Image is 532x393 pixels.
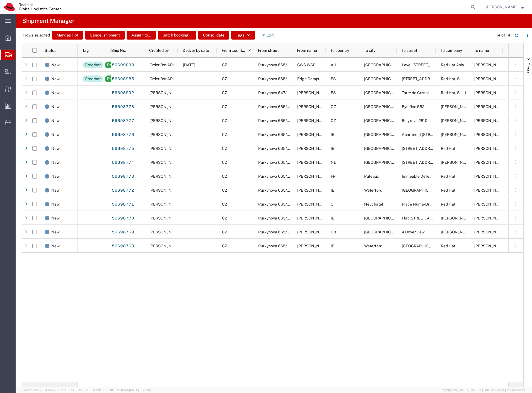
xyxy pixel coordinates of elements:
span: ISAAC/associate security badge [297,174,375,179]
a: 56699008 [112,61,134,70]
span: Purkynova 665/115 [258,174,293,179]
span: CZ [222,230,227,234]
span: 4 Dover view [402,230,425,234]
span: Purkynova 665/115 [258,104,293,109]
span: Ann Templeton [149,104,181,109]
span: Luca Ferrari [474,77,506,81]
span: Order Bot API [149,77,174,81]
a: 56698775 [112,144,134,153]
span: Ship No. [111,48,126,53]
span: Travesera de Gracia No. 11 [402,77,470,81]
span: Lazar Obradovic [474,230,506,234]
button: [PERSON_NAME] [485,4,524,10]
span: ISAAC/associate security badge [297,244,375,248]
span: Client: 2025.18.0-7346316 [92,388,151,392]
span: Deliver by date [183,48,209,53]
span: 1 rows selected [22,32,50,38]
span: New [51,225,60,239]
span: Delia Kewal [474,63,506,67]
span: New [51,114,60,128]
span: Mackenzie Smit [297,91,329,95]
span: IE [331,132,334,137]
button: Exit [257,31,278,40]
span: Server: 2025.18.0-4e47823f9d1 [22,388,89,392]
span: 09/05/2025 [183,63,195,67]
span: CH [331,202,337,206]
button: Assign to... [127,31,156,40]
span: From country [222,48,245,53]
span: CZ [222,77,227,81]
span: Oliver Smakal [474,118,506,123]
span: Purkynova 665/115 [258,244,293,248]
span: To name [474,48,489,53]
span: Bystřice 552 [402,104,424,109]
button: Tags [231,31,255,40]
span: Neuchatel [364,202,383,206]
span: Copyright © [DATE]-[DATE] Agistix Inc., All Rights Reserved [439,388,525,392]
span: New [51,183,60,197]
span: Ann Templeton [149,188,181,192]
span: Jakub Rusz [474,104,506,109]
span: Red Hat, S.L [441,77,463,81]
button: Batch booking... [158,31,196,40]
span: CZ [222,104,227,109]
span: Oliver Smakal [441,118,473,123]
span: Ahmed Bessifi [474,174,506,179]
span: CZ [222,132,227,137]
span: Tag [82,48,89,53]
div: Ready [107,62,118,68]
span: Purkynova 665/115 [258,77,293,81]
span: NL [331,160,336,165]
button: Consolidate [198,31,229,40]
span: IE [331,216,334,220]
span: Kateryna Romashko [474,244,506,248]
span: ISAAC/associate security badge [297,146,375,151]
span: Martijn Zwennes [474,160,506,165]
button: Cancel shipment [85,31,125,40]
div: Orderbot [85,62,101,68]
span: GWS WSD [297,63,316,67]
span: Level 33, 1 Denison Street [402,63,481,67]
span: Reigrova 2810 [402,118,427,123]
span: ISAAC/associate security badge [297,104,375,109]
span: Purkynova 665/115 [258,132,293,137]
span: ES [331,91,336,95]
span: ISAAC/associate security badge [297,216,375,220]
span: Purkynova 665/115 [258,160,293,165]
span: Red Hat, S.L.U. [441,91,467,95]
span: New [51,86,60,100]
a: 56698768 [112,242,134,251]
span: Mackenzie Smit [149,91,181,95]
span: Puteaux [364,174,379,179]
span: Taimur Hafeez [441,216,473,220]
span: Edge Computing EMEA [297,77,339,81]
span: ISAAC/associate security badge [297,230,375,234]
span: Torre de Cristal, Piso 17 [402,91,443,95]
span: New [51,58,60,72]
span: ISAAC/associate security badge [297,188,375,192]
span: Oliver Costello [474,146,506,151]
span: Bystřice [364,104,404,109]
span: Latherusstraat 88 [402,160,439,165]
span: Lazar Obradovic [441,230,473,234]
span: Agnes Amez-Droz [474,202,506,206]
a: 56698902 [112,89,134,97]
span: [DATE] 08:10:16 [129,388,151,392]
span: Ann Templeton [149,202,181,206]
span: CZ [222,216,227,220]
span: Purkynova 665/115 [258,118,293,123]
a: 56698776 [112,130,134,139]
span: Ricardo Alvaro [474,188,506,192]
span: Ann Templeton [149,118,181,123]
a: 56698774 [112,158,134,167]
span: IE [331,146,334,151]
a: 56698771 [112,200,134,209]
span: Communication House, Cork Road [402,188,442,192]
span: Sachin Sampras M (Magesh Kumar) [441,132,512,137]
span: To street [402,48,417,53]
a: 56698777 [112,116,134,125]
img: logo [4,3,61,11]
span: ES [331,77,336,81]
span: New [51,155,60,169]
span: GB [331,230,336,234]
